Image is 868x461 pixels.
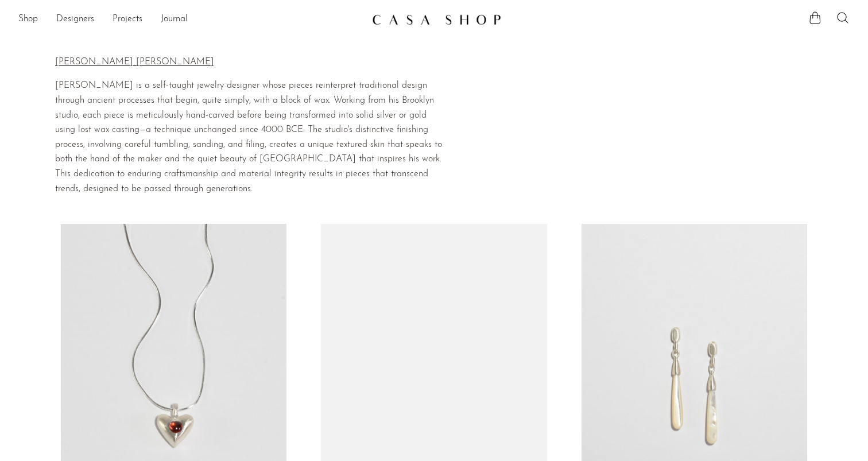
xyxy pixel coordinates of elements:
[18,10,363,29] nav: Desktop navigation
[55,79,445,196] p: [PERSON_NAME] is a self-taught jewelry designer whose pieces reinterpret traditional design throu...
[113,12,142,27] a: Projects
[56,12,94,27] a: Designers
[18,12,38,27] a: Shop
[18,10,363,29] ul: NEW HEADER MENU
[161,12,188,27] a: Journal
[55,55,445,70] p: [PERSON_NAME] [PERSON_NAME]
